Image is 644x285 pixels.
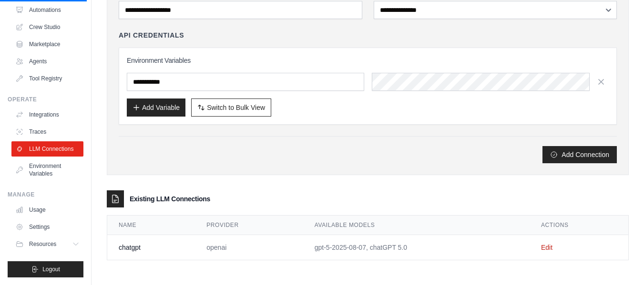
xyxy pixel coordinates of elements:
button: Switch to Bulk View [191,98,271,117]
span: Logout [42,265,60,273]
button: Add Variable [127,98,185,117]
th: Available Models [303,216,530,235]
a: Traces [11,124,83,139]
a: Automations [11,2,83,18]
th: Provider [195,216,303,235]
button: Add Connection [542,146,617,163]
th: Name [107,216,195,235]
span: Switch to Bulk View [207,103,265,112]
a: Settings [11,219,83,235]
h3: Environment Variables [127,56,609,65]
a: Tool Registry [11,71,83,86]
span: Resources [29,240,56,248]
td: openai [195,235,303,260]
h3: Existing LLM Connections [130,194,210,204]
a: Usage [11,202,83,217]
a: Crew Studio [11,20,83,35]
th: Actions [530,216,628,235]
a: Environment Variables [11,158,83,181]
a: LLM Connections [11,141,83,157]
a: Edit [541,244,552,251]
button: Logout [8,261,83,277]
td: chatgpt [107,235,195,260]
a: Integrations [11,107,83,122]
button: Resources [11,236,83,252]
div: Operate [8,96,83,103]
a: Agents [11,54,83,69]
td: gpt-5-2025-08-07, chatGPT 5.0 [303,235,530,260]
div: Manage [8,191,83,198]
h4: API Credentials [119,30,184,40]
a: Marketplace [11,37,83,52]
